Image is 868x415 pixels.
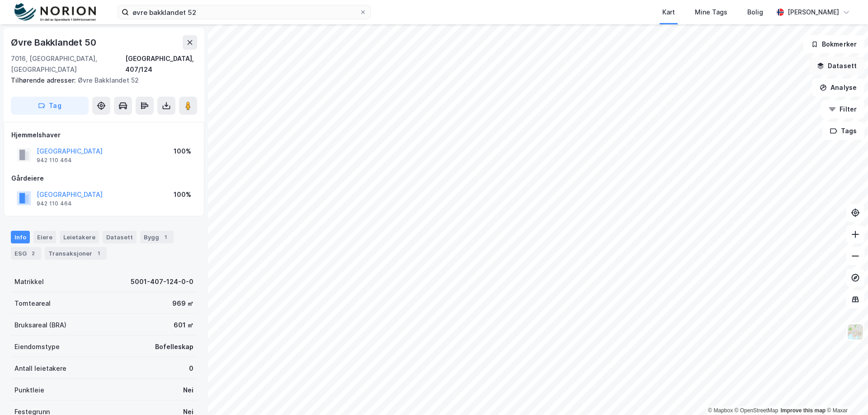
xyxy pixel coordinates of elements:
[11,76,78,84] span: Tilhørende adresser:
[14,276,44,287] div: Matrikkel
[174,320,193,331] div: 601 ㎡
[823,372,868,415] div: Kontrollprogram for chat
[37,200,72,207] div: 942 110 464
[662,7,675,18] div: Kart
[788,7,839,18] div: [PERSON_NAME]
[140,231,174,243] div: Bygg
[14,363,66,374] div: Antall leietakere
[14,298,51,309] div: Tomteareal
[183,385,193,396] div: Nei
[174,189,191,200] div: 100%
[11,97,89,115] button: Tag
[189,363,193,374] div: 0
[28,249,38,258] div: 2
[823,372,868,415] iframe: Chat Widget
[821,100,864,118] button: Filter
[11,35,98,50] div: Øvre Bakklandet 50
[708,407,733,414] a: Mapbox
[103,231,137,243] div: Datasett
[11,53,125,75] div: 7016, [GEOGRAPHIC_DATA], [GEOGRAPHIC_DATA]
[812,79,864,97] button: Analyse
[803,35,864,53] button: Bokmerker
[11,231,30,243] div: Info
[155,341,193,352] div: Bofelleskap
[847,323,864,340] img: Z
[37,157,72,164] div: 942 110 464
[45,247,107,260] div: Transaksjoner
[14,385,44,396] div: Punktleie
[161,233,170,242] div: 1
[747,7,763,18] div: Bolig
[125,53,197,75] div: [GEOGRAPHIC_DATA], 407/124
[172,298,193,309] div: 969 ㎡
[735,407,778,414] a: OpenStreetMap
[174,146,191,157] div: 100%
[60,231,99,243] div: Leietakere
[14,341,60,352] div: Eiendomstype
[33,231,56,243] div: Eiere
[11,130,197,140] div: Hjemmelshaver
[11,173,197,184] div: Gårdeiere
[14,320,66,331] div: Bruksareal (BRA)
[129,5,359,19] input: Søk på adresse, matrikkel, gårdeiere, leietakere eller personer
[781,407,826,414] a: Improve this map
[14,3,96,22] img: norion-logo.80e7a08dc31c2e691866.png
[94,249,103,258] div: 1
[822,122,864,140] button: Tags
[809,57,864,75] button: Datasett
[695,7,727,18] div: Mine Tags
[131,276,193,287] div: 5001-407-124-0-0
[11,75,190,86] div: Øvre Bakklandet 52
[11,247,41,260] div: ESG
